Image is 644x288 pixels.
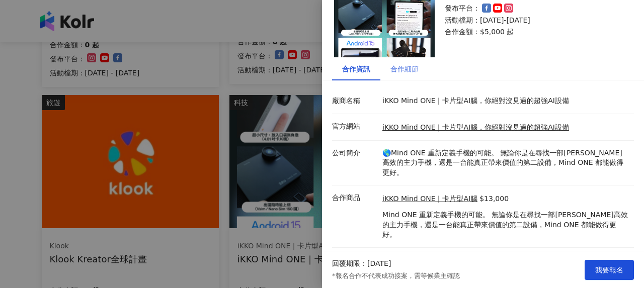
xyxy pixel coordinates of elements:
[382,148,629,178] p: 🌎Mind ONE 重新定義手機的可能。 無論你是在尋找一部[PERSON_NAME]高效的主力手機，還是一台能真正帶來價值的第二設備，Mind ONE 都能做得更好。
[382,210,629,240] p: Mind ONE 重新定義手機的可能。 無論你是在尋找一部[PERSON_NAME]高效的主力手機，還是一台能真正帶來價值的第二設備，Mind ONE 都能做得更好。
[382,96,629,106] p: iKKO Mind ONE｜卡片型AI腦，你絕對沒見過的超強AI設備
[445,27,622,37] p: 合作金額： $5,000 起
[585,260,634,280] button: 我要報名
[332,122,377,132] p: 官方網站
[445,16,622,26] p: 活動檔期：[DATE]-[DATE]
[332,193,377,203] p: 合作商品
[332,148,377,158] p: 公司簡介
[332,259,391,269] p: 回覆期限：[DATE]
[390,63,419,74] div: 合作細節
[342,63,370,74] div: 合作資訊
[479,194,509,204] p: $13,000
[332,96,377,106] p: 廠商名稱
[595,266,623,274] span: 我要報名
[382,194,477,204] a: iKKO Mind ONE｜卡片型AI腦
[445,4,480,14] p: 發布平台：
[332,271,460,280] p: *報名合作不代表成功接案，需等候業主確認
[382,123,569,131] a: iKKO Mind ONE｜卡片型AI腦，你絕對沒見過的超強AI設備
